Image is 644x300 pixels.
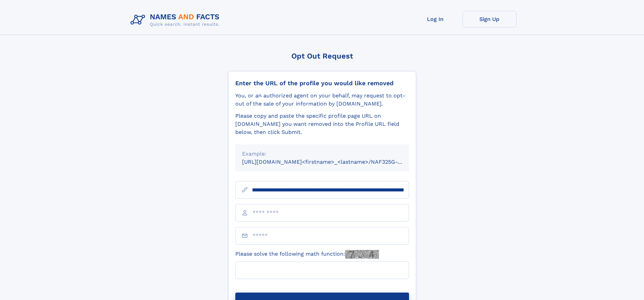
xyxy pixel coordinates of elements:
[228,52,416,60] div: Opt Out Request
[242,159,422,165] small: [URL][DOMAIN_NAME]<firstname>_<lastname>/NAF325G-xxxxxxxx
[128,11,225,29] img: Logo Names and Facts
[408,11,462,27] a: Log In
[235,112,409,136] div: Please copy and paste the specific profile page URL on [DOMAIN_NAME] you want removed into the Pr...
[235,250,379,259] label: Please solve the following math function:
[242,150,402,158] div: Example:
[235,79,409,87] div: Enter the URL of the profile you would like removed
[235,92,409,108] div: You, or an authorized agent on your behalf, may request to opt-out of the sale of your informatio...
[462,11,517,27] a: Sign Up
